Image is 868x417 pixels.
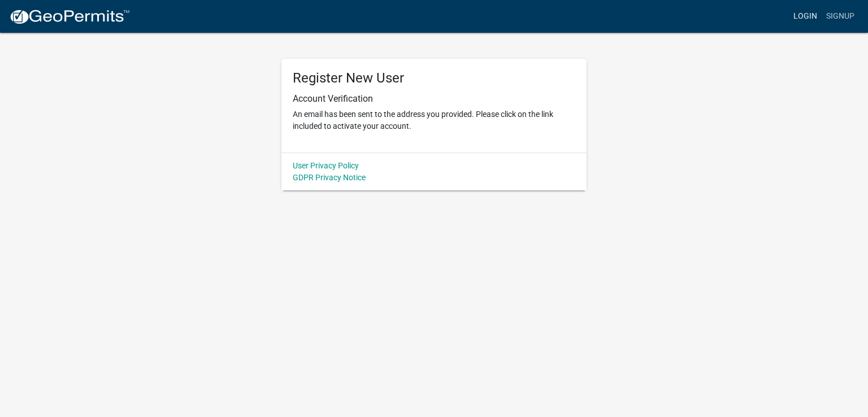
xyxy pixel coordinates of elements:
a: GDPR Privacy Notice [293,173,366,182]
h6: Account Verification [293,93,575,104]
p: An email has been sent to the address you provided. Please click on the link included to activate... [293,108,575,132]
a: User Privacy Policy [293,161,359,170]
h5: Register New User [293,70,575,86]
a: Signup [822,6,859,27]
a: Login [789,6,822,27]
